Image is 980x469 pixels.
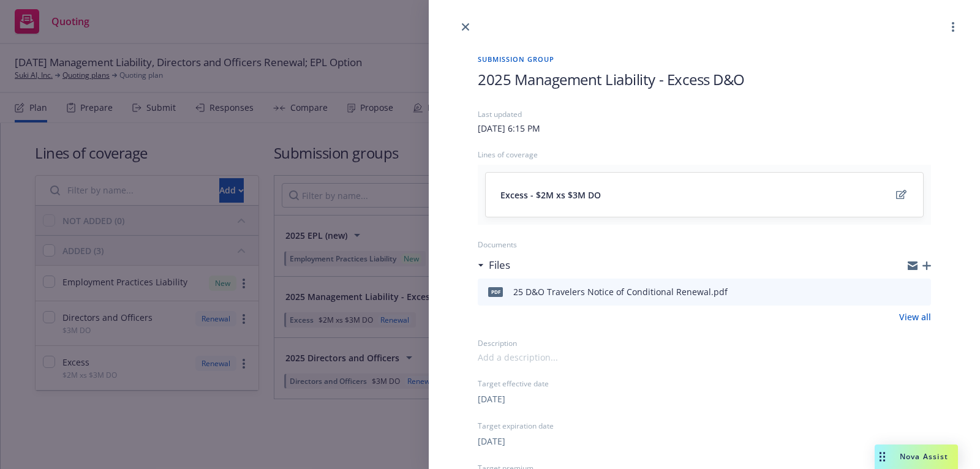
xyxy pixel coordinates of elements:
span: Submission group [478,54,931,64]
div: Description [478,338,931,348]
a: View all [899,310,931,323]
a: more [946,20,960,34]
span: 2025 Management Liability - Excess D&O [478,69,745,89]
div: Last updated [478,109,931,119]
button: [DATE] [478,392,505,405]
div: Lines of coverage [478,149,931,160]
div: 25 D&O Travelers Notice of Conditional Renewal.pdf [513,285,728,298]
span: Excess - $2M xs $3M DO [500,189,601,201]
a: close [458,20,473,34]
div: Drag to move [875,445,890,469]
div: Target effective date [478,378,931,389]
button: download file [895,285,905,299]
button: [DATE] [478,435,505,448]
div: Documents [478,239,931,250]
span: pdf [488,287,503,296]
button: preview file [915,285,926,299]
div: Files [478,257,510,273]
button: Nova Assist [875,445,958,469]
a: edit [894,187,908,202]
span: Nova Assist [900,451,948,462]
div: [DATE] 6:15 PM [478,122,540,135]
div: Target expiration date [478,421,931,431]
h3: Files [489,257,510,273]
